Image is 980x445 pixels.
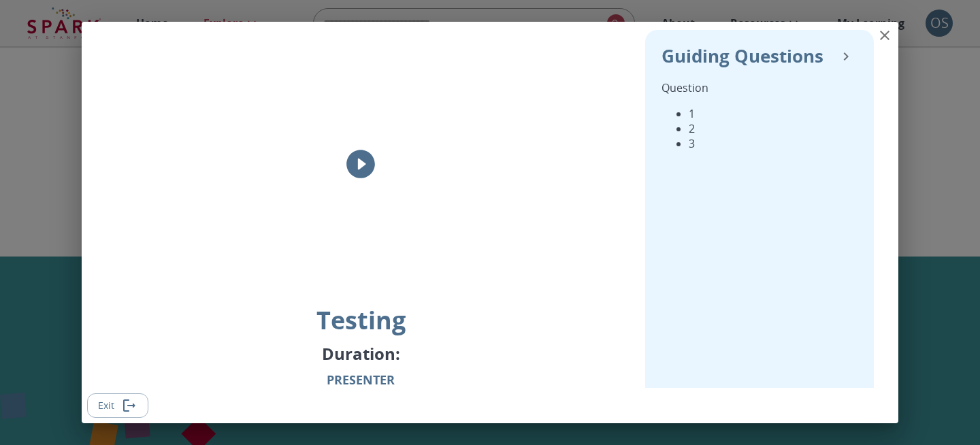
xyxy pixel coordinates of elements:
p: Question [661,80,857,95]
li: 1 [689,106,857,121]
div: Placeholder Image [90,30,632,298]
button: Exit [87,393,148,418]
p: Duration: [322,342,400,365]
p: Testing [327,370,395,408]
p: Testing [316,303,406,337]
button: collapse [834,45,857,68]
button: close [871,22,898,49]
li: 2 [689,121,857,136]
p: Guiding Questions [661,43,823,69]
button: play [340,144,381,184]
b: PRESENTER [327,372,395,388]
li: 3 [689,136,857,151]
